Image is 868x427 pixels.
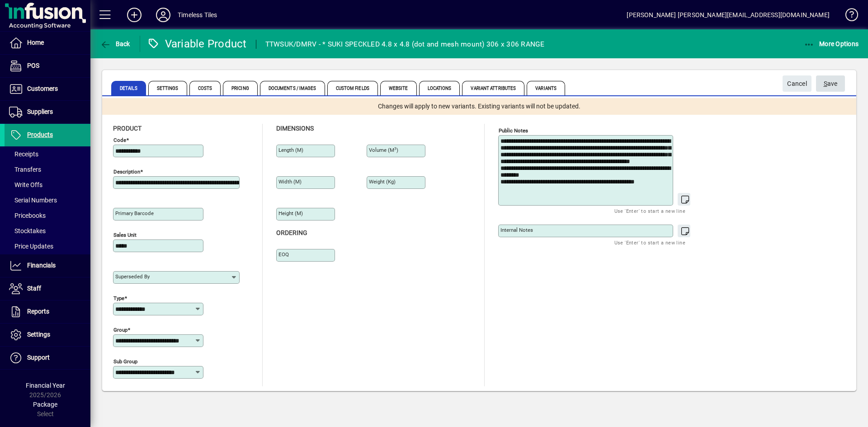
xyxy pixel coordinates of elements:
a: Suppliers [5,101,90,123]
app-page-header-button: Back [90,36,140,52]
span: Cancel [787,76,807,91]
span: Ordering [276,229,307,236]
mat-label: Superseded by [115,273,150,280]
span: Support [27,354,50,361]
mat-label: Public Notes [499,127,528,134]
span: Documents / Images [260,81,325,95]
span: Package [33,401,57,408]
button: Add [120,7,149,23]
span: S [824,80,827,87]
button: Save [816,75,845,92]
button: Cancel [783,75,811,92]
span: Home [27,39,44,46]
mat-label: Height (m) [278,210,303,216]
span: Transfers [9,166,41,173]
span: Details [111,81,146,95]
button: More Options [802,36,861,52]
span: Financial Year [26,382,65,389]
mat-label: Length (m) [278,147,303,153]
span: Locations [419,81,460,95]
span: Write Offs [9,181,42,188]
span: Variants [527,81,565,95]
mat-label: Internal Notes [500,227,533,233]
span: Price Updates [9,243,53,250]
a: Transfers [5,162,90,177]
span: Receipts [9,150,38,158]
span: Website [380,81,417,95]
span: ave [824,76,838,91]
span: Back [100,40,130,47]
button: Profile [149,7,178,23]
span: More Options [804,40,859,47]
span: Stocktakes [9,227,46,235]
button: Back [98,36,132,52]
a: Pricebooks [5,208,90,223]
a: Settings [5,324,90,346]
a: Financials [5,254,90,277]
span: Custom Fields [327,81,378,95]
mat-label: EOQ [278,251,289,258]
a: Price Updates [5,239,90,254]
span: Serial Numbers [9,197,57,204]
span: Suppliers [27,108,53,115]
mat-label: Primary barcode [115,210,154,216]
span: Settings [27,331,50,338]
a: Stocktakes [5,223,90,239]
mat-label: Width (m) [278,178,302,185]
div: Timeless Tiles [178,8,217,22]
a: Serial Numbers [5,192,90,208]
a: Home [5,32,90,54]
mat-hint: Use 'Enter' to start a new line [614,237,685,248]
sup: 3 [394,146,396,151]
mat-label: Description [113,169,140,175]
span: Pricing [223,81,258,95]
div: [PERSON_NAME] [PERSON_NAME][EMAIL_ADDRESS][DOMAIN_NAME] [627,8,830,22]
span: Customers [27,85,58,92]
span: Dimensions [276,125,314,132]
mat-label: Sales unit [113,232,137,238]
span: Reports [27,308,49,315]
div: Variable Product [147,37,247,51]
a: Reports [5,300,90,323]
span: Pricebooks [9,212,46,219]
mat-label: Sub group [113,358,137,365]
span: Settings [148,81,187,95]
mat-label: Weight (Kg) [369,178,396,185]
a: Support [5,347,90,369]
mat-label: Code [113,137,126,143]
div: TTWSUK/DMRV - * SUKI SPECKLED 4.8 x 4.8 (dot and mesh mount) 306 x 306 RANGE [265,37,545,52]
span: Changes will apply to new variants. Existing variants will not be updated. [378,102,580,111]
a: Knowledge Base [839,2,857,31]
mat-label: Type [113,295,124,301]
a: Receipts [5,146,90,162]
mat-label: Group [113,327,127,333]
mat-label: Volume (m ) [369,147,398,153]
span: Products [27,131,53,138]
span: Costs [189,81,221,95]
mat-hint: Use 'Enter' to start a new line [614,206,685,216]
a: Write Offs [5,177,90,192]
span: Financials [27,262,56,269]
a: POS [5,55,90,77]
a: Customers [5,78,90,100]
a: Staff [5,277,90,300]
span: POS [27,62,39,69]
span: Variant Attributes [462,81,524,95]
span: Product [113,125,142,132]
span: Staff [27,285,41,292]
